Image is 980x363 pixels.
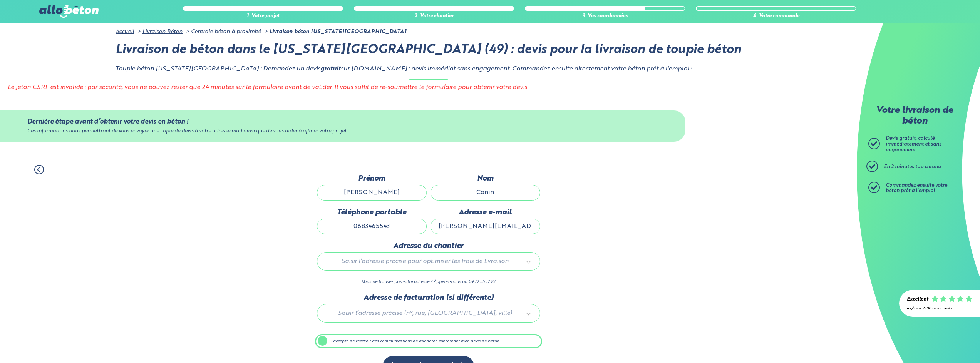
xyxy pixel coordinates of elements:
a: Saisir l’adresse précise pour optimiser les frais de livraison [325,256,532,266]
label: Adresse du chantier [317,242,540,250]
li: Centrale béton à proximité [184,28,261,35]
div: Dernière étape avant d’obtenir votre devis en béton ! [27,118,658,125]
p: Toupie béton [US_STATE][GEOGRAPHIC_DATA] : Demandez un devis sur [DOMAIN_NAME] : devis immédiat s... [116,65,741,72]
label: Prénom [317,174,427,183]
a: Livraison Béton [142,29,183,34]
label: Nom [431,174,540,183]
label: Adresse e-mail [431,208,540,217]
span: Saisir l’adresse précise pour optimiser les frais de livraison [328,256,522,266]
div: 3. Vos coordonnées [525,13,685,19]
a: Accueil [116,29,134,34]
div: 4. Votre commande [696,13,856,19]
div: Ces informations nous permettront de vous envoyer une copie du devis à votre adresse mail ainsi q... [27,129,658,134]
input: ex : contact@allobeton.fr [431,219,540,234]
img: allobéton [39,5,99,18]
strong: gratuit [320,66,341,72]
input: Quel est votre prénom ? [317,185,427,200]
p: Vous ne trouvez pas votre adresse ? Appelez-nous au 09 72 55 12 83 [317,278,540,286]
input: Quel est votre nom de famille ? [431,185,540,200]
input: ex : 0642930817 [317,219,427,234]
div: 2. Votre chantier [354,13,514,19]
iframe: Help widget launcher [911,333,972,355]
h1: Livraison de béton dans le [US_STATE][GEOGRAPHIC_DATA] (49) : devis pour la livraison de toupie b... [116,43,741,57]
label: Téléphone portable [317,208,427,217]
label: J'accepte de recevoir des communications de allobéton concernant mon devis de béton. [315,334,542,349]
div: 1. Votre projet [183,13,343,19]
li: Livraison béton [US_STATE][GEOGRAPHIC_DATA] [263,28,406,35]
